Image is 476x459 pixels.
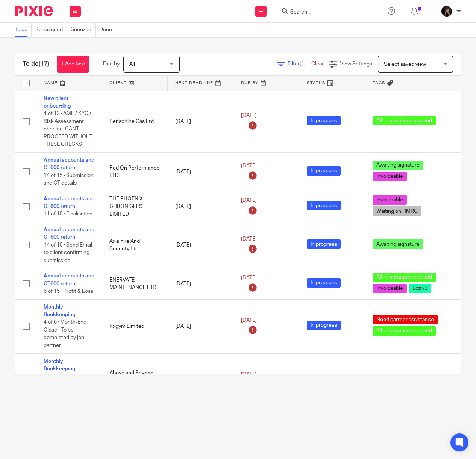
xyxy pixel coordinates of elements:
span: [DATE] [241,163,257,168]
a: Reassigned [35,23,67,37]
input: Search [290,9,357,16]
img: 455A9867.jpg [441,5,453,17]
span: In progress [307,278,341,288]
span: (17) [39,61,49,67]
span: All information received [373,326,436,336]
span: Awaiting signature [373,239,423,249]
td: THE PHOENIX CHRONICLES LIMITED [102,191,168,222]
td: ENERVATE MAINTENANCE LTD [102,268,168,299]
span: [DATE] [241,372,257,377]
span: [DATE] [241,236,257,242]
span: All information received [373,273,436,282]
span: Need partner assistance [373,315,438,324]
span: Filter [288,61,311,67]
a: New client onboarding [44,96,71,109]
span: All [129,62,135,67]
span: In progress [307,201,341,210]
td: [DATE] [168,153,233,191]
a: Snoozed [71,23,96,37]
span: (1) [300,61,306,67]
span: 11 of 15 · Finalisation [44,212,92,217]
a: + Add task [57,56,89,73]
span: [DATE] [241,198,257,203]
td: [DATE] [168,268,233,299]
td: Axis Fire And Security Ltd [102,222,168,268]
span: 6 of 15 · Profit & Loss [44,289,93,294]
span: 4 of 6 · Month-End Close - To be completed by job partner [44,374,86,402]
img: Pixie [15,6,53,16]
td: Rxgym Limited [102,299,168,353]
span: Awaiting signature [373,161,423,170]
span: 14 of 15 · Submission and CT details [44,173,94,186]
span: In progress [307,116,341,125]
span: All information received [373,116,436,125]
td: [DATE] [168,191,233,222]
td: [DATE] [168,353,233,407]
a: To do [15,23,32,37]
span: Waiting on HMRC [373,206,421,216]
a: Annual accounts and CT600 return [44,273,94,286]
td: Above and Beyond Residential Care Services Ltd [102,353,168,407]
td: [DATE] [168,299,233,353]
span: In progress [307,321,341,330]
span: Select saved view [384,62,426,67]
a: Annual accounts and CT600 return [44,196,94,209]
p: Due by [103,60,120,68]
a: Clear [311,61,324,67]
span: 14 of 15 · Send Email to client confirming submission [44,242,92,263]
span: 4 of 13 · AML / KYC / Risk Assessment checks - CANT PROCEED WITHOUT THESE CHECKS [44,111,92,147]
a: Monthly Bookkeeping [44,304,75,317]
a: Annual accounts and CT600 return [44,227,94,240]
td: [DATE] [168,91,233,153]
span: In progress [307,166,341,176]
span: In progress [307,239,341,249]
h1: To do [23,60,49,68]
span: [DATE] [241,318,257,323]
span: View Settings [340,61,372,67]
a: Done [99,23,116,37]
span: Invoiceable [373,284,407,293]
a: Annual accounts and CT600 return [44,158,94,170]
td: [DATE] [168,222,233,268]
a: Monthly Bookkeeping [44,359,75,371]
span: 4 of 6 · Month-End Close - To be completed by job partner [44,320,86,348]
td: Red On Performance LTD [102,153,168,191]
span: [DATE] [241,113,257,118]
span: Invoiceable [373,195,407,205]
span: Invoiceable [373,172,407,181]
span: Tags [373,81,385,85]
td: Perischine Gas Ltd [102,91,168,153]
span: Loz v2 [409,284,431,293]
span: [DATE] [241,275,257,280]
